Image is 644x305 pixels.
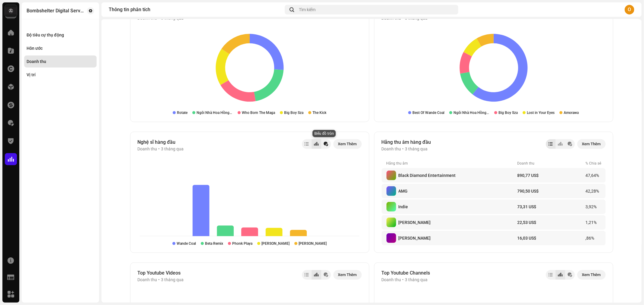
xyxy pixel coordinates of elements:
div: 1,21% [586,220,601,225]
span: Xem Thêm [582,138,601,150]
div: 73,31 US$ [517,204,583,209]
div: Lost in Your Eyes [527,110,555,115]
div: Tiến Minh [299,241,327,246]
div: Ngôi Nhà Hoa Hồng [Remix] [197,110,233,115]
div: % Chia sẻ [586,161,601,166]
re-m-nav-item: Doanh thu [24,55,97,68]
span: Xem Thêm [338,269,357,281]
div: The Kick [312,110,326,115]
div: Dapo Marino [399,220,431,225]
div: 3,92% [586,204,601,209]
span: • [402,146,404,151]
div: Janice Kenney [261,241,290,246]
div: Ngôi Nhà Hoa Hồng [Remix] [453,110,490,115]
re-m-nav-item: Độ tiêu cự thụ động [24,29,97,41]
div: Who Born The Maga [242,110,275,115]
span: 3 tháng qua [161,146,184,151]
div: Nghệ sĩ hàng đầu [138,139,184,145]
re-m-nav-item: Vị trí [24,69,97,81]
span: Doanh thu [138,277,157,282]
div: Độ tiêu cự thụ động [27,33,64,37]
div: Top Youtube Channels [382,270,430,276]
div: Phonk Playa [232,241,252,246]
div: Big Boy Sza [284,110,303,115]
button: Xem Thêm [333,270,362,280]
re-m-nav-item: Hôn ước [24,42,97,54]
div: Hãng thu âm hàng đầu [382,139,431,145]
span: 3 tháng qua [161,277,184,282]
span: Doanh thu [382,146,401,151]
div: 47,64% [586,173,601,178]
div: Beta Remix [205,241,223,246]
div: Amorawa [564,110,579,115]
span: 3 tháng qua [405,277,428,282]
span: 3 tháng qua [405,146,428,151]
div: Doanh thu [517,161,583,166]
div: Doanh thu [27,59,46,64]
button: Xem Thêm [577,139,606,149]
span: Xem Thêm [338,138,357,150]
div: Top Youtube Videos [138,270,184,276]
div: 16,03 US$ [517,236,583,241]
div: AMG [399,189,408,193]
span: Tìm kiếm [299,7,316,12]
div: 790,50 US$ [517,189,583,193]
div: Femi Leye [399,236,431,241]
span: Xem Thêm [582,269,601,281]
div: Vị trí [27,72,36,77]
div: Best Of Wande Coal [412,110,444,115]
div: Thông tin phân tích [109,7,282,12]
div: 22,53 US$ [517,220,583,225]
div: O [625,5,634,14]
span: Doanh thu [382,277,401,282]
div: Hãng thu âm [386,161,515,166]
div: 42,28% [586,189,601,193]
div: Hôn ước [27,46,43,51]
button: Xem Thêm [577,270,606,280]
div: Big Boy Sza [498,110,518,115]
img: f89ddcc0-f7f8-47b8-9c96-704b263a7e4f [5,5,17,17]
span: • [402,277,404,282]
div: Wande Coal [177,241,196,246]
div: Black Diamond Entertainment [399,173,456,178]
div: Bombshelter Digital Services LLC [27,8,85,13]
span: • [159,146,160,151]
div: 890,77 US$ [517,173,583,178]
span: Doanh thu [138,146,157,151]
button: Xem Thêm [333,139,362,149]
div: Indie [399,204,408,209]
div: Rotate [177,110,187,115]
div: ,86% [586,236,601,241]
span: • [159,277,160,282]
